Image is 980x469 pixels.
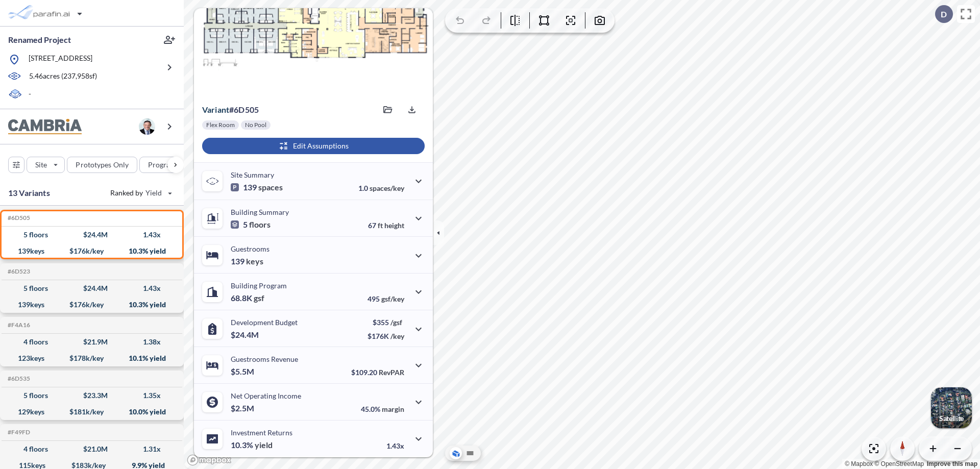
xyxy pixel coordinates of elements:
[102,185,179,201] button: Ranked by Yield
[382,405,404,413] span: margin
[206,121,235,129] p: Flex Room
[35,160,47,170] p: Site
[8,187,50,199] p: 13 Variants
[927,460,977,467] a: Improve this map
[231,330,260,340] p: $24.4M
[139,118,155,135] img: user logo
[358,184,404,192] p: 1.0
[231,219,271,230] p: 5
[378,221,383,230] span: ft
[202,105,229,114] span: Variant
[148,160,177,170] p: Program
[246,256,263,266] span: keys
[145,188,162,198] span: Yield
[6,375,30,382] h5: Click to copy the code
[367,294,404,303] p: 495
[361,405,404,413] p: 45.0%
[202,105,259,115] p: # 6d505
[231,208,289,216] p: Building Summary
[231,256,263,266] p: 139
[384,221,404,230] span: height
[231,170,274,179] p: Site Summary
[231,318,298,327] p: Development Budget
[845,460,873,467] a: Mapbox
[231,440,273,450] p: 10.3%
[386,441,404,450] p: 1.43x
[29,89,31,101] p: -
[367,318,404,327] p: $355
[379,368,404,377] span: RevPAR
[245,121,266,129] p: No Pool
[6,322,30,329] h5: Click to copy the code
[464,447,476,459] button: Site Plan
[367,332,404,340] p: $176K
[370,184,404,192] span: spaces/key
[939,414,964,423] p: Satellite
[8,119,82,135] img: BrandImage
[27,157,65,173] button: Site
[231,355,298,363] p: Guestrooms Revenue
[6,268,30,275] h5: Click to copy the code
[931,387,972,428] img: Switcher Image
[231,428,292,437] p: Investment Returns
[6,429,30,436] h5: Click to copy the code
[368,221,404,230] p: 67
[450,447,462,459] button: Aerial View
[258,182,283,192] span: spaces
[202,138,425,154] button: Edit Assumptions
[351,368,404,377] p: $109.20
[931,387,972,428] button: Switcher ImageSatellite
[231,182,283,192] p: 139
[139,157,194,173] button: Program
[874,460,924,467] a: OpenStreetMap
[231,403,256,413] p: $2.5M
[231,366,256,377] p: $5.5M
[29,71,97,82] p: 5.46 acres ( 237,958 sf)
[249,219,271,230] span: floors
[231,244,269,253] p: Guestrooms
[8,34,71,45] p: Renamed Project
[254,293,264,303] span: gsf
[67,157,137,173] button: Prototypes Only
[231,293,264,303] p: 68.8K
[255,440,273,450] span: yield
[6,214,30,221] h5: Click to copy the code
[76,160,129,170] p: Prototypes Only
[390,332,404,340] span: /key
[381,294,404,303] span: gsf/key
[29,53,92,66] p: [STREET_ADDRESS]
[231,281,287,290] p: Building Program
[231,391,301,400] p: Net Operating Income
[390,318,402,327] span: /gsf
[941,10,947,19] p: D
[187,454,232,466] a: Mapbox homepage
